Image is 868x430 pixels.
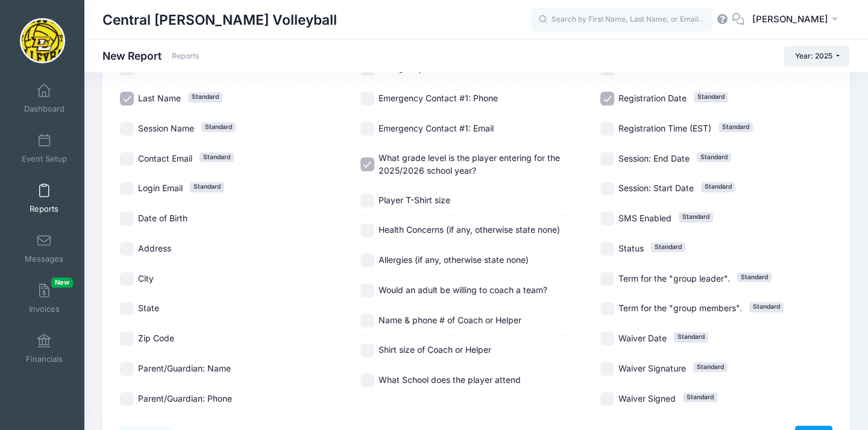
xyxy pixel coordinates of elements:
span: SMS Enabled [618,213,671,223]
span: Emergency Contact #1: Email [379,123,494,133]
span: Standard [190,182,224,192]
span: Registration Date [618,93,687,103]
span: What grade level is the player entering for the 2025/2026 school year? [379,153,560,175]
input: Name & phone # of Coach or Helper [360,314,374,327]
span: Reports [30,204,58,214]
button: Year: 2025 [784,46,850,66]
input: Session NameStandard [120,122,134,136]
input: Registration Time (EST)Standard [600,122,614,136]
input: Waiver DateStandard [600,332,614,346]
input: Login EmailStandard [120,182,134,196]
input: Zip Code [120,332,134,346]
img: Central Lee Volleyball [20,18,65,63]
span: Session: Start Date [618,183,694,193]
input: Allergies (if any, otherwise state none) [360,253,374,267]
span: Standard [201,122,236,132]
a: Dashboard [16,77,73,119]
a: Reports [172,52,200,61]
span: Player T-Shirt size [379,195,450,205]
span: Would an adult be willing to coach a team? [379,285,547,295]
span: Term for the "group leader". [618,273,730,283]
span: Last Name [138,93,181,103]
span: Standard [749,302,784,312]
span: Emergency Contact #1: Phone [379,93,498,103]
span: Parent/Guardian: Phone [138,393,232,403]
span: Waiver Date [618,333,667,343]
span: Standard [188,92,222,102]
span: Messages [25,254,63,264]
input: Term for the "group members".Standard [600,302,614,316]
input: Would an adult be willing to coach a team? [360,283,374,297]
span: Standard [679,212,713,222]
span: Standard [200,153,234,162]
input: Registration DateStandard [600,92,614,106]
span: Address [138,243,171,253]
input: State [120,302,134,316]
input: Term for the "group leader".Standard [600,272,614,286]
span: Standard [694,92,728,102]
input: Health Concerns (if any, otherwise state none) [360,224,374,238]
span: Name & phone # of Coach or Helper [379,315,521,325]
span: Event Setup [22,154,67,164]
input: SMS EnabledStandard [600,212,614,226]
input: Emergency Contact #1: Phone [360,92,374,106]
input: Player T-Shirt size [360,194,374,207]
span: Parent/Guardian: Name [138,363,231,373]
span: Standard [693,362,728,372]
input: Address [120,242,134,256]
span: New [51,277,73,288]
span: [PERSON_NAME] [752,13,828,26]
span: Login Email [138,183,183,193]
span: Invoices [29,304,60,314]
span: Standard [737,273,772,282]
input: Waiver SignatureStandard [600,362,614,376]
span: Shirt size of Coach or Helper [379,344,491,355]
input: Shirt size of Coach or Helper [360,344,374,358]
a: InvoicesNew [16,277,73,320]
h1: New Report [102,49,200,62]
span: Standard [674,332,708,342]
span: Term for the "group members". [618,303,742,313]
input: Parent/Guardian: Name [120,362,134,376]
input: StatusStandard [600,242,614,256]
span: Standard [683,393,717,402]
input: Contact EmailStandard [120,152,134,166]
input: Parent/Guardian: Phone [120,392,134,406]
span: Financials [26,354,63,364]
span: State [138,303,159,313]
span: Zip Code [138,333,174,343]
a: Financials [16,327,73,370]
span: Registration Time (EST) [618,123,711,133]
span: Session Name [138,123,194,133]
a: Messages [16,227,73,270]
input: Emergency Contact #1: Email [360,122,374,136]
span: Session: End Date [618,153,690,163]
span: Contact Email [138,153,192,163]
span: Allergies (if any, otherwise state none) [379,255,529,265]
span: Status [618,243,644,253]
input: Last NameStandard [120,92,134,106]
a: Event Setup [16,127,73,169]
span: Health Concerns (if any, otherwise state none) [379,224,560,235]
span: Waiver Signed [618,393,676,403]
span: Standard [651,242,685,252]
span: Standard [701,182,735,192]
input: Waiver SignedStandard [600,392,614,406]
input: Search by First Name, Last Name, or Email... [531,8,712,32]
input: Session: End DateStandard [600,152,614,166]
input: Date of Birth [120,212,134,226]
a: Reports [16,177,73,220]
span: Dashboard [24,104,64,114]
input: City [120,272,134,286]
span: Standard [697,153,731,162]
input: What School does the player attend [360,373,374,387]
span: City [138,273,154,283]
h1: Central [PERSON_NAME] Volleyball [102,6,337,34]
button: [PERSON_NAME] [744,6,850,34]
span: Year: 2025 [795,51,832,60]
input: What grade level is the player entering for the 2025/2026 school year? [360,157,374,171]
span: Standard [719,122,753,132]
input: Session: Start DateStandard [600,182,614,196]
span: Date of Birth [138,213,187,223]
span: Waiver Signature [618,363,686,373]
